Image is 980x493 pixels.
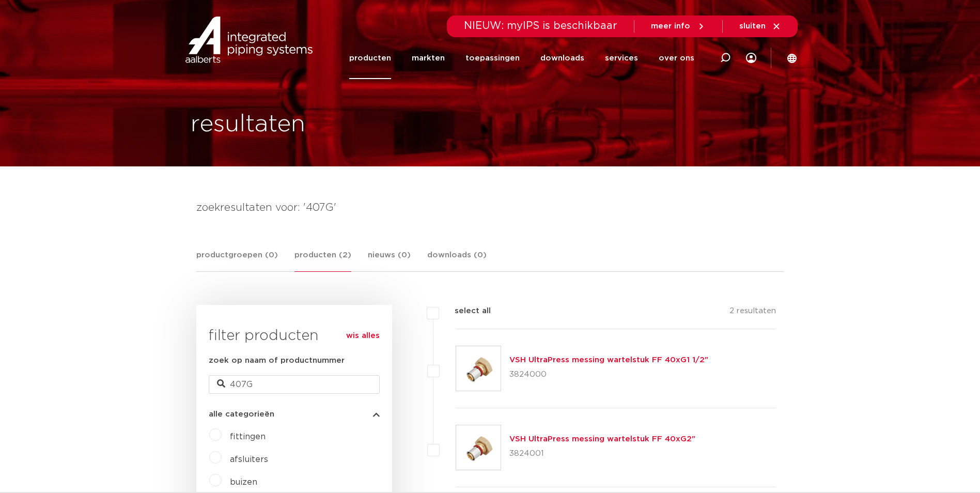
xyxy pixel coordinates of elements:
a: wis alles [346,330,380,342]
span: meer info [651,22,690,30]
h1: resultaten [191,108,305,141]
a: meer info [651,22,706,31]
a: VSH UltraPress messing wartelstuk FF 40xG1 1/2" [509,356,708,364]
a: productgroepen (0) [196,249,278,271]
span: sluiten [739,22,766,30]
nav: Menu [349,37,694,79]
a: over ons [659,37,694,79]
span: alle categorieën [209,410,274,418]
label: zoek op naam of productnummer [209,355,345,367]
span: NIEUW: myIPS is beschikbaar [464,21,617,31]
a: sluiten [739,22,781,31]
input: zoeken [209,375,380,394]
a: afsluiters [230,455,268,464]
h4: zoekresultaten voor: '407G' [196,199,784,216]
a: downloads (0) [427,249,487,271]
img: Thumbnail for VSH UltraPress messing wartelstuk FF 40xG2" [456,425,501,470]
div: my IPS [746,37,756,79]
a: VSH UltraPress messing wartelstuk FF 40xG2" [509,435,695,443]
a: producten (2) [294,249,351,272]
p: 3824001 [509,445,695,462]
p: 2 resultaten [729,305,776,321]
a: fittingen [230,433,266,441]
a: services [605,37,638,79]
a: buizen [230,478,257,486]
img: Thumbnail for VSH UltraPress messing wartelstuk FF 40xG1 1/2" [456,346,501,391]
a: toepassingen [465,37,520,79]
label: select all [439,305,491,317]
a: producten [349,37,391,79]
a: nieuws (0) [368,249,411,271]
a: downloads [540,37,584,79]
h3: filter producten [209,326,380,346]
button: alle categorieën [209,410,380,418]
p: 3824000 [509,366,708,383]
a: markten [412,37,445,79]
